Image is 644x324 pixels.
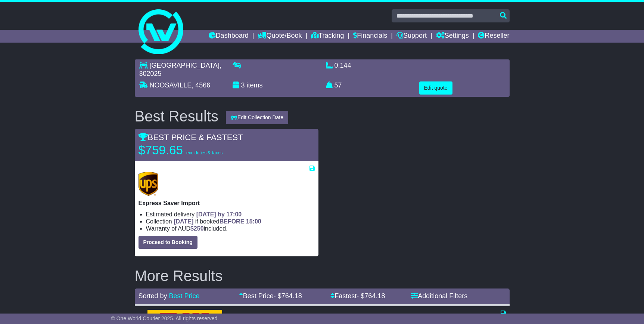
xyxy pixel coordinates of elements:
[192,81,210,89] span: , 4566
[411,292,467,300] a: Additional Filters
[239,292,302,300] a: Best Price- $764.18
[478,30,509,43] a: Reseller
[396,30,427,43] a: Support
[196,211,242,217] span: [DATE] by 17:00
[247,81,263,89] span: items
[131,108,223,124] div: Best Results
[241,81,245,89] span: 3
[274,292,302,300] span: - $
[311,30,344,43] a: Tracking
[194,225,204,232] span: 250
[139,236,197,249] button: Proceed to Booking
[150,62,220,69] span: [GEOGRAPHIC_DATA]
[330,292,385,300] a: Fastest- $764.18
[209,30,249,43] a: Dashboard
[146,211,315,218] li: Estimated delivery
[258,30,302,43] a: Quote/Book
[220,218,245,225] span: BEFORE
[281,292,302,300] span: 764.18
[246,218,261,225] span: 15:00
[139,143,232,158] p: $759.65
[139,172,159,196] img: UPS (new): Express Saver Import
[186,150,223,155] span: exc duties & taxes
[146,218,315,225] li: Collection
[139,292,167,300] span: Sorted by
[353,30,387,43] a: Financials
[111,315,219,321] span: © One World Courier 2025. All rights reserved.
[135,268,510,284] h2: More Results
[139,133,243,142] span: BEST PRICE & FASTEST
[139,62,221,77] span: , 302025
[169,292,200,300] a: Best Price
[190,225,204,232] span: $
[364,292,385,300] span: 764.18
[335,81,342,89] span: 57
[139,200,315,207] p: Express Saver Import
[436,30,469,43] a: Settings
[150,81,192,89] span: NOOSAVILLE
[174,218,193,225] span: [DATE]
[357,292,385,300] span: - $
[174,218,261,225] span: if booked
[419,81,452,95] button: Edit quote
[335,62,351,69] span: 0.144
[226,111,288,124] button: Edit Collection Date
[146,225,315,232] li: Warranty of AUD included.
